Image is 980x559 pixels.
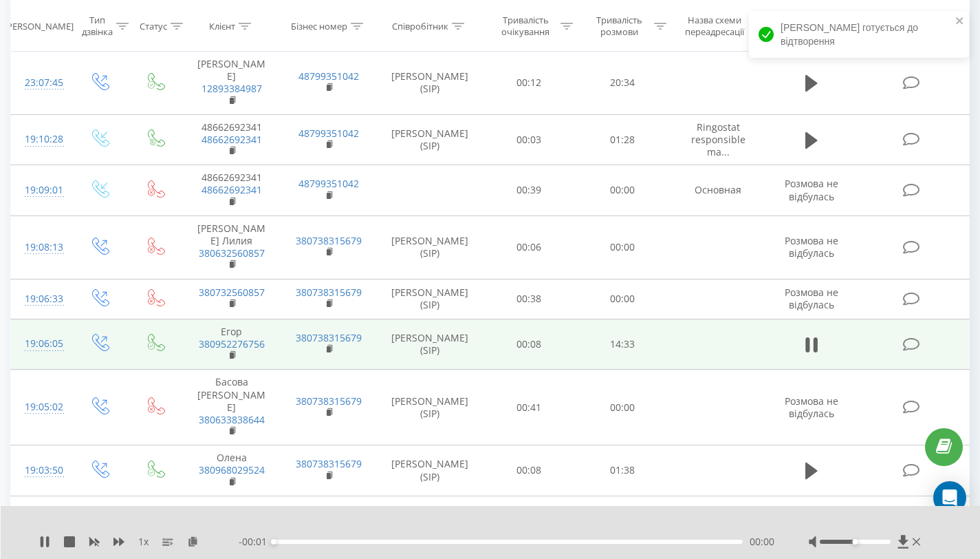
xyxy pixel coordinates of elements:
div: 23:07:45 [25,70,57,96]
a: 380732560857 [199,286,265,299]
div: Статус [140,20,167,32]
td: [PERSON_NAME] [183,51,281,114]
a: 380738315679 [296,234,362,247]
span: Розмова не відбулась [785,234,838,260]
td: 00:38 [482,279,576,319]
td: 00:39 [482,165,576,216]
div: 19:08:13 [25,234,57,261]
td: [PERSON_NAME] (SIP) [378,496,482,536]
a: 380632560857 [199,246,265,260]
td: [PERSON_NAME] (SIP) [378,279,482,319]
div: Тип дзвінка [82,14,113,38]
td: 01:40 [576,496,669,536]
div: 19:06:33 [25,286,57,313]
td: 00:17 [482,496,576,536]
td: 00:41 [482,370,576,445]
div: 19:10:28 [25,126,57,153]
a: 48799351042 [298,127,359,140]
a: 48799351042 [298,70,359,83]
td: 00:08 [482,319,576,370]
div: Accessibility label [853,539,858,545]
td: [PERSON_NAME] Лилия [183,215,281,279]
td: 48662692341 [183,114,281,165]
div: [PERSON_NAME] готується до відтворення [749,11,969,58]
td: 00:06 [482,215,576,279]
a: 12893384987 [202,82,262,95]
a: 380952276756 [199,337,265,350]
div: Accessibility label [271,539,276,545]
div: Бізнес номер [291,20,347,32]
div: Співробітник [392,20,448,32]
td: [PERSON_NAME] (SIP) [378,51,482,114]
a: 48662692341 [202,183,262,196]
a: 380968029524 [199,463,265,476]
td: 01:28 [576,114,669,165]
div: Тривалість розмови [589,14,651,38]
td: Басова [PERSON_NAME] [183,370,281,445]
td: 00:03 [482,114,576,165]
span: Розмова не відбулась [785,394,838,420]
a: 380738315679 [296,457,362,470]
td: Олена [183,445,281,496]
td: 48662692341 [183,165,281,216]
td: [PERSON_NAME] (SIP) [378,114,482,165]
div: Назва схеми переадресації [682,14,748,38]
a: 380738315679 [296,331,362,344]
td: [PERSON_NAME] (SIP) [378,370,482,445]
div: Open Intercom Messenger [933,481,966,514]
td: 01:38 [576,445,669,496]
span: - 00:01 [239,535,274,549]
span: 00:00 [750,535,774,549]
a: 380738315679 [296,394,362,408]
button: close [955,15,965,28]
td: 00:12 [482,51,576,114]
td: [PERSON_NAME] (SIP) [378,215,482,279]
td: Егор [183,319,281,370]
div: [PERSON_NAME] [4,20,74,32]
div: 19:06:05 [25,330,57,357]
td: 20:34 [576,51,669,114]
div: Тривалість очікування [494,14,556,38]
div: 19:05:02 [25,394,57,421]
span: Ringostat responsible ma... [691,120,745,158]
div: 19:03:50 [25,457,57,484]
span: 1 x [138,535,149,549]
a: 48799351042 [298,177,359,190]
a: 380997584543 [199,503,265,516]
td: 00:08 [482,445,576,496]
td: 00:00 [576,370,669,445]
span: Розмова не відбулась [785,286,838,311]
td: 00:00 [576,215,669,279]
td: [PERSON_NAME] (SIP) [378,319,482,370]
a: 380633838644 [199,413,265,426]
a: 48662692341 [202,133,262,146]
div: Клієнт [209,20,235,32]
td: 00:00 [576,279,669,319]
td: 00:00 [576,165,669,216]
a: 380738315679 [296,286,362,299]
div: 18:59:22 [25,503,57,529]
a: 380738315679 [296,503,362,516]
td: Основная [669,165,767,216]
td: 14:33 [576,319,669,370]
div: 19:09:01 [25,177,57,204]
td: [PERSON_NAME] (SIP) [378,445,482,496]
span: Розмова не відбулась [785,177,838,202]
